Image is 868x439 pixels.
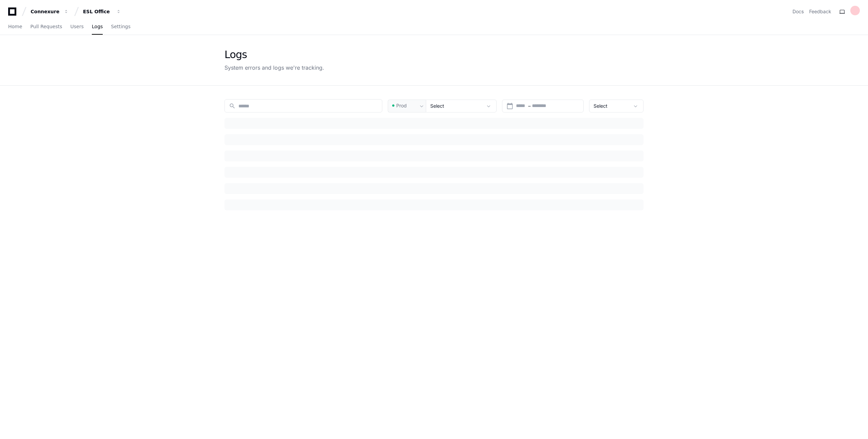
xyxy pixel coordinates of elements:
[430,103,444,109] span: Select
[8,19,22,35] a: Home
[229,103,236,109] mat-icon: search
[528,103,531,109] span: –
[80,5,124,18] button: ESL Office
[224,64,324,72] div: System errors and logs we're tracking.
[70,24,84,29] span: Users
[30,19,62,35] a: Pull Requests
[792,8,804,15] a: Docs
[30,24,62,29] span: Pull Requests
[92,24,103,29] span: Logs
[8,24,22,29] span: Home
[92,19,103,35] a: Logs
[594,103,607,109] span: Select
[111,19,130,35] a: Settings
[70,19,84,35] a: Users
[111,24,130,29] span: Settings
[506,103,513,109] mat-icon: calendar_today
[31,8,60,15] div: Connexure
[224,49,324,61] div: Logs
[28,5,71,18] button: Connexure
[396,102,407,109] span: Prod
[506,103,513,109] button: Open calendar
[83,8,112,15] div: ESL Office
[809,8,831,15] button: Feedback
